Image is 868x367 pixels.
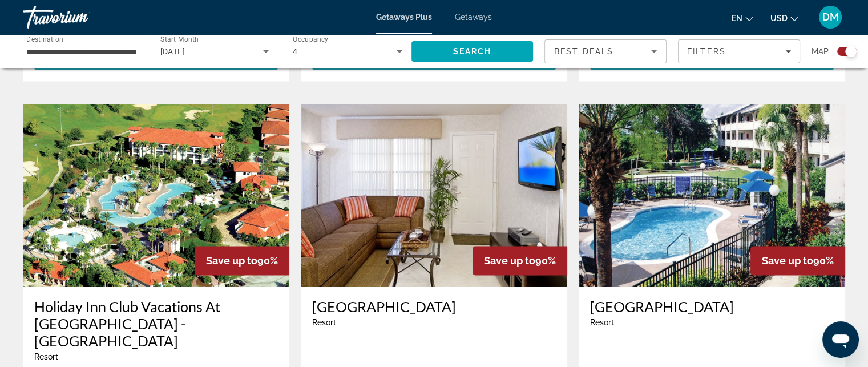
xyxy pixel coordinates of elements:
[732,14,742,23] span: en
[26,35,63,43] span: Destination
[23,2,137,32] a: Travorium
[762,255,813,267] span: Save up to
[411,41,534,62] button: Search
[160,35,199,43] span: Start Month
[590,298,834,315] a: [GEOGRAPHIC_DATA]
[34,298,278,349] a: Holiday Inn Club Vacations At [GEOGRAPHIC_DATA] - [GEOGRAPHIC_DATA]
[750,246,845,275] div: 90%
[554,47,613,56] span: Best Deals
[312,49,556,70] button: View Resort(7 units)
[590,49,834,70] button: View Resort(16 units)
[822,321,859,358] iframe: Button to launch messaging window
[579,104,845,287] img: Westgate Leisure Resort
[484,255,535,267] span: Save up to
[206,255,257,267] span: Save up to
[687,47,726,56] span: Filters
[822,11,839,23] span: DM
[770,10,798,26] button: Change currency
[34,49,278,70] button: View Resort(4 units)
[812,43,829,59] span: Map
[293,35,329,43] span: Occupancy
[312,298,556,315] a: [GEOGRAPHIC_DATA]
[160,47,185,56] span: [DATE]
[23,104,289,287] img: Holiday Inn Club Vacations At Orange Lake Resort - North Village
[26,45,136,59] input: Select destination
[453,47,491,56] span: Search
[678,39,800,63] button: Filters
[732,10,753,26] button: Change language
[301,104,567,287] img: High Point World Resort
[312,318,336,327] span: Resort
[195,246,289,275] div: 90%
[590,318,614,327] span: Resort
[455,13,492,22] a: Getaways
[554,45,657,58] mat-select: Sort by
[376,13,432,22] a: Getaways Plus
[815,5,845,29] button: User Menu
[770,14,788,23] span: USD
[34,352,58,361] span: Resort
[473,246,567,275] div: 90%
[293,47,297,56] span: 4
